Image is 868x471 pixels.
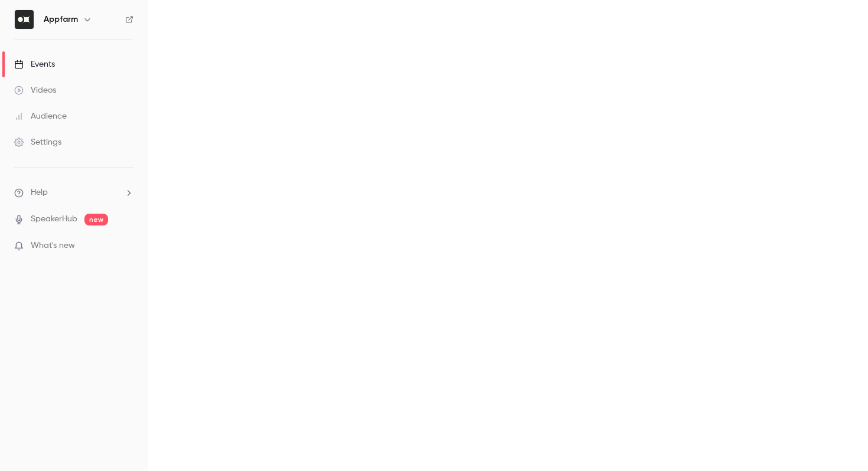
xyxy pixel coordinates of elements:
span: Help [31,187,48,199]
div: Events [14,58,55,70]
span: What's new [31,240,75,252]
div: Audience [14,110,67,122]
span: new [84,214,108,225]
li: help-dropdown-opener [14,187,133,199]
div: Settings [14,136,61,148]
div: Videos [14,84,56,96]
a: SpeakerHub [31,213,77,225]
h6: Appfarm [44,14,78,25]
img: Appfarm [15,10,34,29]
